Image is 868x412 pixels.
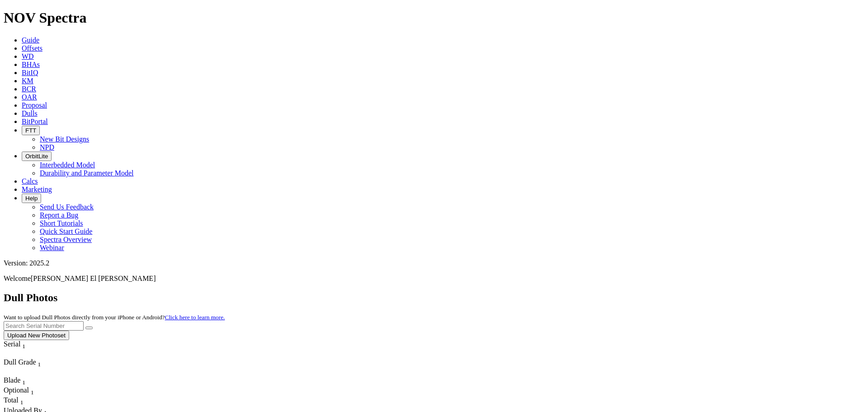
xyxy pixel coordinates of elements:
[22,52,34,60] a: WD
[22,340,25,348] span: Sort None
[31,386,34,394] span: Sort None
[22,152,52,161] button: OrbitLite
[25,153,48,160] span: OrbitLite
[22,69,38,76] a: BitIQ
[31,275,156,282] span: [PERSON_NAME] El [PERSON_NAME]
[22,343,25,350] sub: 1
[4,340,42,350] div: Serial Sort None
[22,177,38,185] a: Calcs
[4,358,36,366] span: Dull Grade
[38,361,41,368] sub: 1
[40,161,95,169] a: Interbedded Model
[22,109,38,117] a: Dulls
[4,376,35,386] div: Blade Sort None
[4,350,42,358] div: Column Menu
[4,340,20,348] span: Serial
[4,358,67,376] div: Sort None
[4,376,20,384] span: Blade
[25,127,36,134] span: FTT
[4,386,35,396] div: Optional Sort None
[4,292,864,304] h2: Dull Photos
[31,389,34,396] sub: 1
[40,143,54,151] a: NPD
[22,36,39,44] a: Guide
[22,126,40,135] button: FTT
[4,331,69,340] button: Upload New Photoset
[22,185,52,193] a: Marketing
[22,77,33,85] a: KM
[165,314,225,321] a: Click here to learn more.
[4,321,84,331] input: Search Serial Number
[22,376,25,384] span: Sort None
[40,169,134,177] a: Durability and Parameter Model
[40,219,83,227] a: Short Tutorials
[22,85,36,93] a: BCR
[40,236,92,243] a: Spectra Overview
[22,61,40,68] a: BHAs
[25,195,38,202] span: Help
[20,399,24,406] sub: 1
[38,358,41,366] span: Sort None
[4,275,864,283] p: Welcome
[4,314,225,321] small: Want to upload Dull Photos directly from your iPhone or Android?
[4,396,19,404] span: Total
[22,379,25,386] sub: 1
[4,386,29,394] span: Optional
[4,396,35,406] div: Sort None
[22,101,47,109] a: Proposal
[4,376,35,386] div: Sort None
[4,259,864,267] div: Version: 2025.2
[4,358,67,368] div: Dull Grade Sort None
[4,340,42,358] div: Sort None
[22,118,48,125] a: BitPortal
[40,203,94,211] a: Send Us Feedback
[4,368,67,376] div: Column Menu
[20,396,24,404] span: Sort None
[22,194,41,203] button: Help
[40,211,78,219] a: Report a Bug
[40,227,92,235] a: Quick Start Guide
[4,386,35,396] div: Sort None
[4,396,35,406] div: Total Sort None
[4,9,864,26] h1: NOV Spectra
[22,44,42,52] a: Offsets
[22,93,37,101] a: OAR
[40,244,64,251] a: Webinar
[40,135,89,143] a: New Bit Designs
